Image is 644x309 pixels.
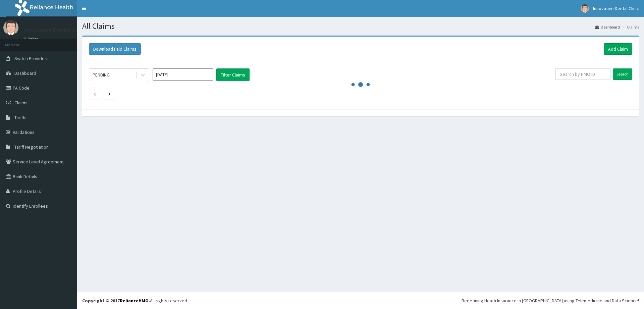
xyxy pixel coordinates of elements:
span: Dashboard [14,70,36,76]
a: Previous page [93,91,96,97]
a: Online [23,37,40,41]
a: Next page [108,91,111,97]
a: Add Claim [604,43,632,55]
span: Claims [14,100,28,106]
span: Tariffs [14,114,26,120]
a: RelianceHMO [120,298,149,304]
span: Switch Providers [14,55,49,61]
span: Tariff Negotiation [14,144,49,150]
strong: Copyright © 2017 . [82,298,150,304]
div: PENDING [93,71,110,78]
input: Select Month and Year [153,68,213,81]
button: Download Paid Claims [89,43,141,55]
a: Dashboard [595,24,620,30]
img: User Image [3,20,18,35]
input: Search [613,68,632,80]
input: Search by HMO ID [555,68,610,80]
svg: audio-loading [351,74,371,95]
p: Innovative Dental Clinic [23,27,86,33]
footer: All rights reserved. [77,292,644,309]
button: Filter Claims [216,68,250,81]
li: Claims [621,24,639,30]
img: User Image [581,4,589,13]
span: Innovative Dental Clinic [593,5,639,11]
h1: All Claims [82,22,639,31]
div: Redefining Heath Insurance in [GEOGRAPHIC_DATA] using Telemedicine and Data Science! [462,297,639,304]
